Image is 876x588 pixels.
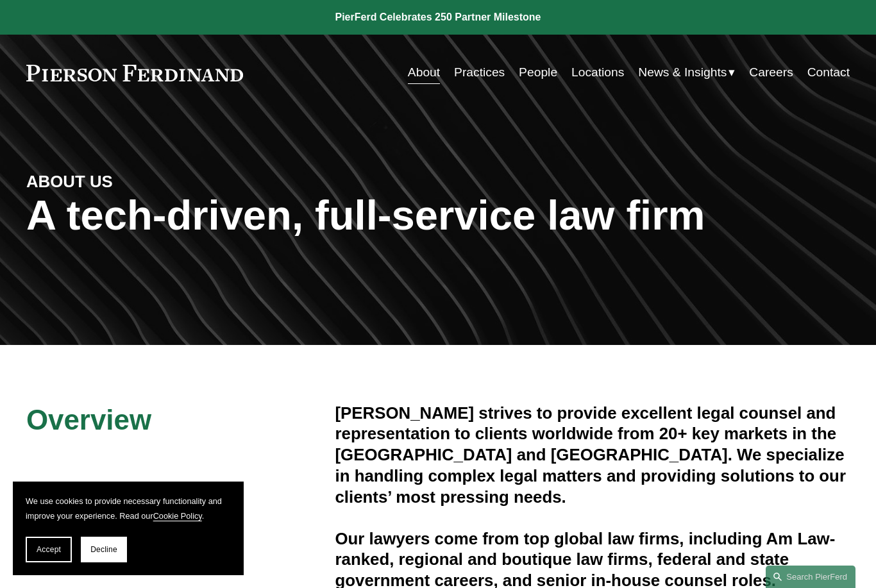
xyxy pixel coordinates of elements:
[90,545,117,554] span: Decline
[26,404,151,435] span: Overview
[766,566,855,588] a: Search this site
[26,192,850,240] h1: A tech-driven, full-service law firm
[153,511,202,521] a: Cookie Policy
[13,482,244,575] section: Cookie banner
[454,60,505,85] a: Practices
[519,60,557,85] a: People
[81,537,127,562] button: Decline
[408,60,440,85] a: About
[749,60,793,85] a: Careers
[26,494,231,524] p: We use cookies to provide necessary functionality and improve your experience. Read our .
[335,403,850,508] h4: [PERSON_NAME] strives to provide excellent legal counsel and representation to clients worldwide ...
[638,60,735,85] a: folder dropdown
[26,537,72,562] button: Accept
[571,60,624,85] a: Locations
[638,62,727,84] span: News & Insights
[37,545,61,554] span: Accept
[807,60,850,85] a: Contact
[26,172,113,190] strong: ABOUT US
